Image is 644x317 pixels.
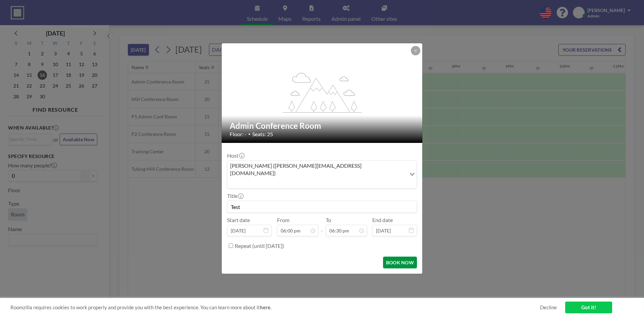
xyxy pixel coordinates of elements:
label: Start date [227,217,250,223]
span: Floor: - [230,131,247,138]
button: BOOK NOW [383,257,417,268]
g: flex-grow: 1.2; [283,72,362,112]
label: End date [372,217,393,223]
h2: Admin Conference Room [230,121,415,131]
label: From [277,217,289,223]
span: [PERSON_NAME] ([PERSON_NAME][EMAIL_ADDRESS][DOMAIN_NAME]) [229,162,405,177]
a: here. [260,304,271,310]
input: Daniel's reservation [227,201,417,212]
a: Got it! [565,302,612,313]
span: Seats: 25 [252,131,273,138]
a: Decline [540,304,557,311]
span: - [321,219,323,234]
label: Repeat (until [DATE]) [235,243,284,249]
input: Search for option [228,178,406,187]
label: To [326,217,331,223]
label: Host [227,152,244,159]
span: • [248,131,251,137]
span: Roomzilla requires cookies to work properly and provide you with the best experience. You can lea... [10,304,540,311]
label: Title [227,193,243,199]
div: Search for option [227,161,417,189]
